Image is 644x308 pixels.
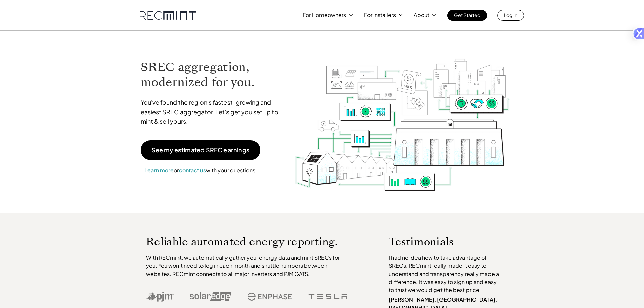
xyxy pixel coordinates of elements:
[389,254,502,294] p: I had no idea how to take advantage of SRECs. RECmint really made it easy to understand and trans...
[364,10,396,20] p: For Installers
[447,10,487,21] a: Get Started
[414,10,429,20] p: About
[141,98,285,126] p: You've found the region's fastest-growing and easiest SREC aggregator. Let's get you set up to mi...
[632,27,644,41] img: Xilo Logo
[146,254,348,278] p: With RECmint, we automatically gather your energy data and mint SRECs for you. You won't need to ...
[141,166,259,175] p: or with your questions
[303,10,346,20] p: For Homeowners
[141,140,260,160] a: See my estimated SREC earnings
[151,147,249,153] p: See my estimated SREC earnings
[454,10,480,20] p: Get Started
[141,60,285,90] h1: SREC aggregation, modernized for you.
[504,10,517,20] p: Log In
[389,237,490,247] p: Testimonials
[497,10,524,21] a: Log In
[179,167,206,174] a: contact us
[294,41,510,193] img: RECmint value cycle
[144,167,174,174] a: Learn more
[146,237,348,247] p: Reliable automated energy reporting.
